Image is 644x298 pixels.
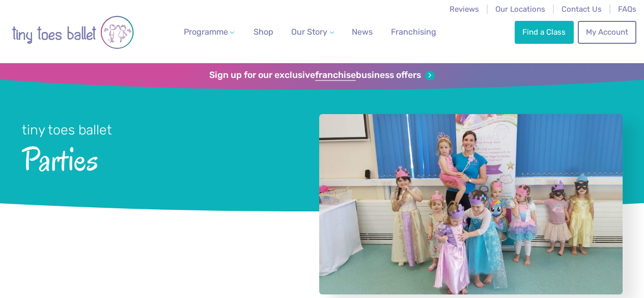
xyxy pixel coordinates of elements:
strong: franchise [315,70,356,81]
span: Parties [22,139,292,177]
a: My Account [578,21,636,43]
a: Reviews [450,5,479,14]
a: Shop [249,22,277,42]
a: Contact Us [562,5,602,14]
a: Our Story [287,22,338,42]
span: Shop [254,27,273,37]
a: Franchising [387,22,440,42]
small: tiny toes ballet [22,122,112,138]
span: Our Story [291,27,327,37]
a: Sign up for our exclusivefranchisebusiness offers [209,70,435,81]
span: Franchising [391,27,436,37]
a: FAQs [618,5,636,14]
a: Programme [180,22,239,42]
span: Programme [184,27,228,37]
a: Find a Class [515,21,574,43]
a: Our Locations [495,5,545,14]
img: tiny toes ballet [12,7,134,58]
a: News [348,22,377,42]
span: News [352,27,373,37]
